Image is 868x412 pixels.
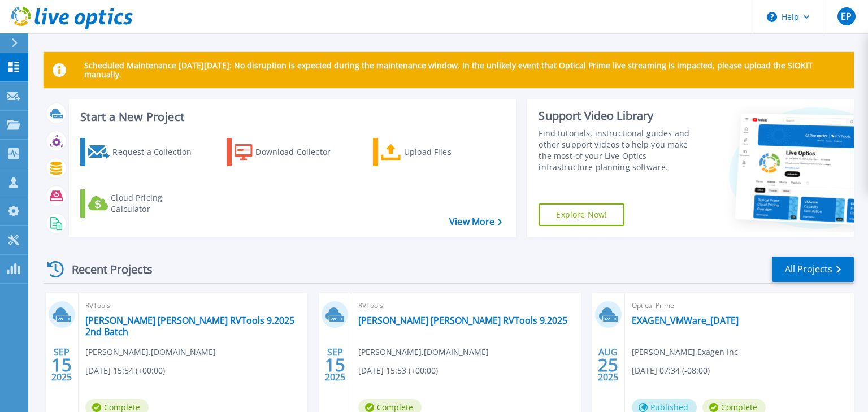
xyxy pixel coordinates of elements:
h3: Start a New Project [80,111,502,123]
span: Optical Prime [632,300,847,312]
div: Download Collector [255,141,346,163]
div: Upload Files [404,141,494,163]
a: EXAGEN_VMWare_[DATE] [632,315,739,326]
p: Scheduled Maintenance [DATE][DATE]: No disruption is expected during the maintenance window. In t... [84,61,845,79]
span: RVTools [358,300,574,312]
a: Upload Files [373,138,499,166]
div: Recent Projects [44,255,168,283]
span: 15 [51,360,72,370]
a: Request a Collection [80,138,206,166]
span: 25 [598,360,618,370]
div: Cloud Pricing Calculator [111,192,201,215]
div: SEP 2025 [51,344,72,385]
div: Support Video Library [539,109,702,123]
span: [PERSON_NAME] , [DOMAIN_NAME] [358,346,489,358]
span: 15 [325,360,345,370]
div: AUG 2025 [597,344,619,385]
span: RVTools [85,300,301,312]
a: View More [449,216,502,227]
span: [PERSON_NAME] , Exagen Inc [632,346,738,358]
div: Find tutorials, instructional guides and other support videos to help you make the most of your L... [539,128,702,173]
a: Download Collector [227,138,353,166]
a: Explore Now! [539,203,624,226]
a: All Projects [772,257,854,282]
a: [PERSON_NAME] [PERSON_NAME] RVTools 9.2025 [358,315,567,326]
a: Cloud Pricing Calculator [80,189,206,218]
span: EP [841,12,852,21]
div: Request a Collection [112,141,203,163]
span: [DATE] 07:34 (-08:00) [632,365,710,377]
span: [DATE] 15:53 (+00:00) [358,365,438,377]
a: [PERSON_NAME] [PERSON_NAME] RVTools 9.2025 2nd Batch [85,315,301,337]
span: [PERSON_NAME] , [DOMAIN_NAME] [85,346,216,358]
span: [DATE] 15:54 (+00:00) [85,365,165,377]
div: SEP 2025 [324,344,346,385]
